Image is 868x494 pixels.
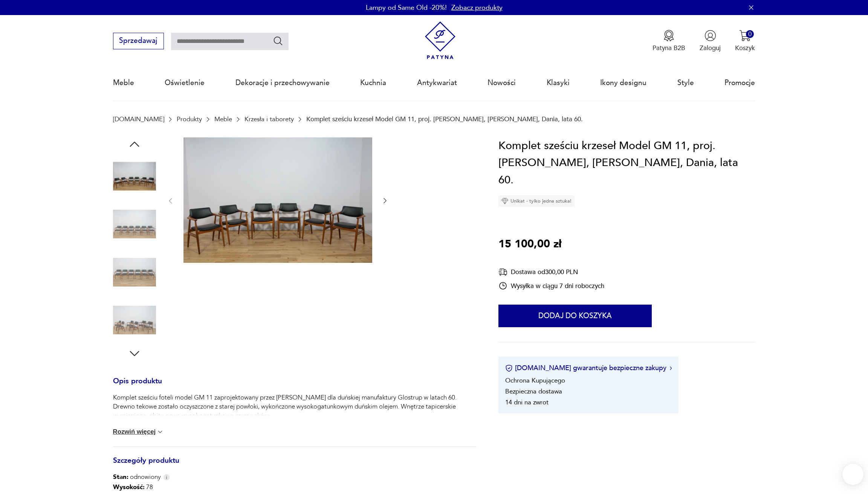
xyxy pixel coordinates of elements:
img: Ikona koszyka [739,30,751,41]
img: Ikonka użytkownika [704,30,716,41]
a: Zobacz produkty [451,3,503,12]
a: Klasyki [547,66,570,100]
a: Meble [113,66,134,100]
b: Stan: [113,473,128,481]
button: Patyna B2B [653,30,685,52]
p: Koszyk [735,44,755,52]
a: Nowości [487,66,516,100]
a: Ikony designu [600,66,646,100]
iframe: Smartsupp widget button [842,464,863,485]
button: [DOMAIN_NAME] gwarantuje bezpieczne zakupy [505,363,672,373]
p: Komplet sześciu foteli model GM 11 zaprojektowany przez [PERSON_NAME] dla duńskiej manufaktury Gl... [113,393,477,420]
img: Zdjęcie produktu Komplet sześciu krzeseł Model GM 11, proj. Å. Eriksen, Glostrup, Dania, lata 60. [183,137,372,263]
a: Kuchnia [360,66,386,100]
button: Rozwiń więcej [113,428,164,436]
img: Zdjęcie produktu Komplet sześciu krzeseł Model GM 11, proj. Å. Eriksen, Glostrup, Dania, lata 60. [113,155,156,198]
img: Ikona strzałki w prawo [670,366,672,370]
a: Dekoracje i przechowywanie [235,66,330,100]
p: Zaloguj [700,44,721,52]
button: 0Koszyk [735,30,755,52]
img: Zdjęcie produktu Komplet sześciu krzeseł Model GM 11, proj. Å. Eriksen, Glostrup, Dania, lata 60. [113,203,156,245]
li: Bezpieczna dostawa [505,387,562,396]
div: Wysyłka w ciągu 7 dni roboczych [498,281,604,290]
b: Wysokość : [113,483,145,491]
a: Oświetlenie [165,66,205,100]
button: Zaloguj [700,30,721,52]
a: Ikona medaluPatyna B2B [653,30,685,52]
p: Lampy od Same Old -20%! [366,3,447,12]
div: Dostawa od 300,00 PLN [498,267,604,277]
a: Promocje [724,66,755,100]
img: Patyna - sklep z meblami i dekoracjami vintage [421,21,459,59]
li: Ochrona Kupującego [505,376,565,385]
a: Sprzedawaj [113,38,164,44]
div: Unikat - tylko jedna sztuka! [498,195,575,207]
img: Ikona certyfikatu [505,364,513,372]
img: Zdjęcie produktu Komplet sześciu krzeseł Model GM 11, proj. Å. Eriksen, Glostrup, Dania, lata 60. [113,299,156,342]
div: 0 [746,30,754,38]
a: Antykwariat [417,66,457,100]
a: Style [677,66,694,100]
img: chevron down [156,428,164,436]
button: Szukaj [273,35,284,46]
img: Zdjęcie produktu Komplet sześciu krzeseł Model GM 11, proj. Å. Eriksen, Glostrup, Dania, lata 60. [113,251,156,294]
p: Komplet sześciu krzeseł Model GM 11, proj. [PERSON_NAME], [PERSON_NAME], Dania, lata 60. [306,116,583,123]
a: Produkty [177,116,202,123]
span: odnowiony [113,473,161,482]
h3: Opis produktu [113,378,477,393]
p: 78 [113,482,229,493]
h3: Szczegóły produktu [113,458,477,473]
img: Ikona dostawy [498,267,507,277]
p: Patyna B2B [653,44,685,52]
button: Dodaj do koszyka [498,305,652,327]
a: [DOMAIN_NAME] [113,116,164,123]
p: 15 100,00 zł [498,236,561,253]
a: Krzesła i taborety [245,116,294,123]
h1: Komplet sześciu krzeseł Model GM 11, proj. [PERSON_NAME], [PERSON_NAME], Dania, lata 60. [498,137,755,189]
img: Info icon [163,474,170,480]
img: Ikona medalu [663,30,675,41]
li: 14 dni na zwrot [505,398,549,407]
img: Ikona diamentu [501,198,508,204]
a: Meble [214,116,232,123]
button: Sprzedawaj [113,33,164,49]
